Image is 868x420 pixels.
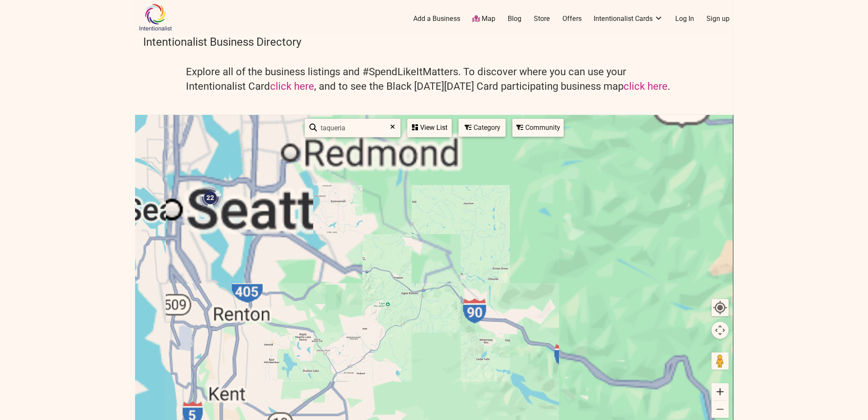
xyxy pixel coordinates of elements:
[594,14,663,23] a: Intentionalist Cards
[508,14,521,23] a: Blog
[144,34,725,50] h3: Intentionalist Business Directory
[712,352,729,370] button: Drag Pegman onto the map to open Street View
[194,182,227,214] div: 22
[135,3,176,31] img: Intentionalist
[318,120,395,136] input: Type to find and filter...
[459,119,506,137] div: Filter by category
[706,14,730,23] a: Sign up
[512,119,564,137] div: Filter by Community
[712,383,729,400] button: Zoom in
[271,80,315,92] a: click here
[408,120,451,136] div: View List
[675,14,694,23] a: Log In
[534,14,550,23] a: Store
[407,119,452,137] div: See a list of the visible businesses
[459,120,505,136] div: Category
[472,14,495,24] a: Map
[712,322,729,339] button: Map camera controls
[624,80,668,92] a: click here
[562,14,582,23] a: Offers
[186,65,682,94] h4: Explore all of the business listings and #SpendLikeItMatters. To discover where you can use your ...
[712,401,729,418] button: Zoom out
[413,14,460,23] a: Add a Business
[305,119,400,137] div: Type to search and filter
[513,120,563,136] div: Community
[712,299,729,316] button: Your Location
